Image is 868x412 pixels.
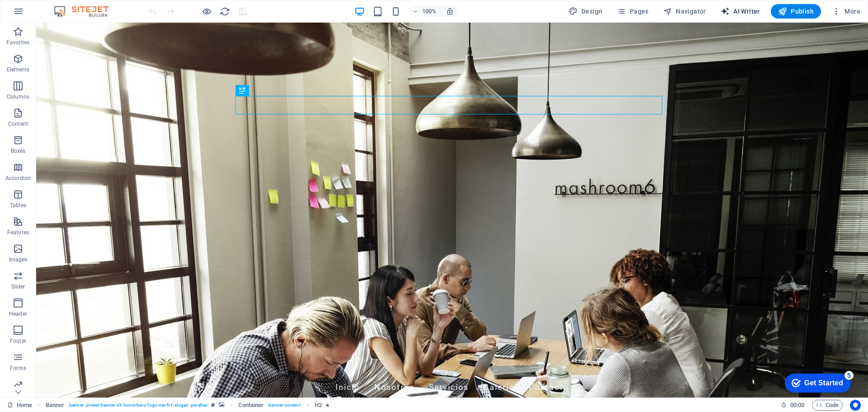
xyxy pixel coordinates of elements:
[790,400,804,411] span: 00 00
[9,256,28,263] p: Images
[7,5,73,24] div: Get Started 5 items remaining, 0% complete
[10,365,26,372] p: Forms
[52,6,120,17] img: Editor Logo
[778,7,814,16] span: Publish
[219,403,224,407] i: This element contains a background
[10,337,26,345] p: Footer
[10,202,26,209] p: Tables
[6,39,29,46] p: Favorites
[211,403,215,407] i: This element is a customizable preset
[7,229,29,236] p: Features
[812,400,843,411] button: Code
[565,4,606,19] div: Design (Ctrl+Alt+Y)
[238,400,264,411] span: Click to select. Double-click to edit
[201,6,212,17] button: Click here to leave preview mode and continue editing
[422,6,437,17] h6: 100%
[11,147,26,155] p: Boxes
[7,400,32,411] a: Click to cancel selection. Double-click to open Pages
[816,400,839,411] span: Code
[8,120,28,128] p: Content
[613,4,652,19] button: Pages
[9,310,27,317] p: Header
[7,93,29,100] p: Columns
[771,4,821,19] button: Publish
[325,403,330,407] i: Element contains an animation
[832,7,860,16] span: More
[850,400,861,411] button: Usercentrics
[67,2,76,11] div: 5
[46,400,330,411] nav: breadcrumb
[617,7,648,16] span: Pages
[828,4,864,19] button: More
[781,400,805,411] h6: Session time
[5,175,31,182] p: Accordion
[68,400,208,411] span: . banner .preset-banner-v3-home-hero-logo-nav-h1-slogan .parallax
[797,402,798,408] span: :
[721,7,760,16] span: AI Writer
[565,4,606,19] button: Design
[409,6,441,17] button: 100%
[267,400,300,411] span: . banner-content
[220,6,230,17] i: Reload page
[219,6,230,17] button: reload
[7,66,30,73] p: Elements
[315,400,322,411] span: Click to select. Double-click to edit
[717,4,764,19] button: AI Writer
[660,4,710,19] button: Navigator
[446,7,454,15] i: On resize automatically adjust zoom level to fit chosen device.
[569,7,603,16] span: Design
[46,400,65,411] span: Click to select. Double-click to edit
[663,7,706,16] span: Navigator
[11,283,25,290] p: Slider
[27,10,66,18] div: Get Started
